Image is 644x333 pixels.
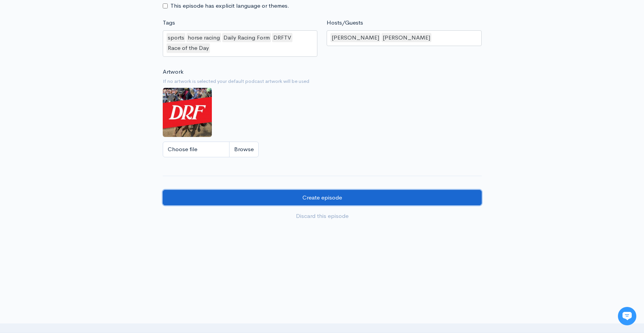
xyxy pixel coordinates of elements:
p: Find an answer quickly [10,132,143,141]
div: sports [167,33,185,43]
div: horse racing [187,33,221,43]
div: Race of the Day [167,43,210,53]
small: If no artwork is selected your default podcast artwork will be used [163,77,482,85]
iframe: gist-messenger-bubble-iframe [618,307,636,325]
label: This episode has explicit language or themes. [170,2,289,10]
span: New conversation [50,106,92,112]
div: Daily Racing Form [222,33,271,43]
label: Hosts/Guests [327,18,363,27]
input: Search articles [22,144,137,160]
div: [PERSON_NAME] [381,33,431,43]
input: Create episode [163,190,482,206]
label: Tags [163,18,175,27]
h2: Just let us know if you need anything and we'll be happy to help! 🙂 [12,51,142,88]
div: DRFTV [272,33,292,43]
label: Artwork [163,68,183,76]
button: New conversation [12,102,142,117]
h1: Hi 👋 [12,37,142,49]
a: Discard this episode [163,208,482,224]
div: [PERSON_NAME] [330,33,380,43]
